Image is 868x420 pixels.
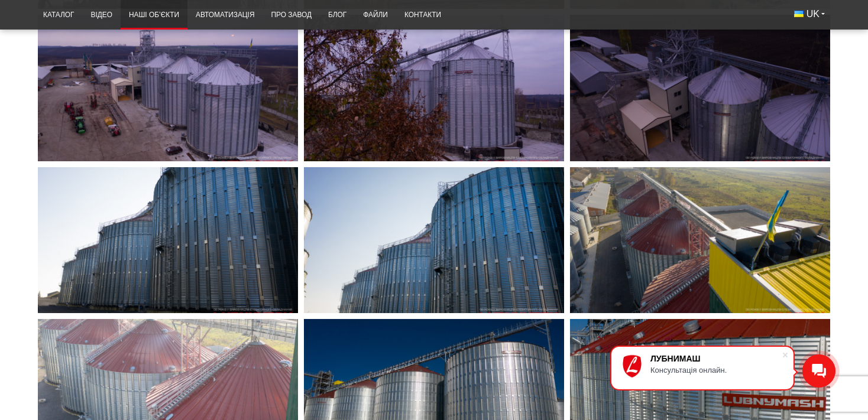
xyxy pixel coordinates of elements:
[786,4,833,25] button: UK
[355,4,396,27] a: Файли
[121,4,187,27] a: Наші об’єкти
[320,4,355,27] a: Блог
[187,4,263,27] a: Автоматизація
[396,4,449,27] a: Контакти
[650,366,782,375] div: Консультація онлайн.
[35,4,82,27] a: Каталог
[794,11,804,17] img: Українська
[82,4,120,27] a: Відео
[650,354,782,363] div: ЛУБНИМАШ
[263,4,320,27] a: Про завод
[807,8,820,21] span: UK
